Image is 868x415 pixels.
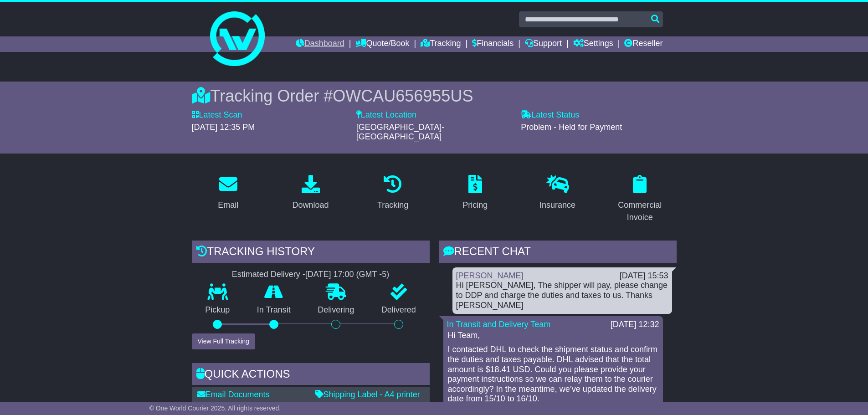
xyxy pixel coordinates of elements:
[149,405,281,412] span: © One World Courier 2025. All rights reserved.
[573,36,613,52] a: Settings
[472,36,514,52] a: Financials
[305,270,389,280] div: [DATE] 17:00 (GMT -5)
[315,390,420,399] a: Shipping Label - A4 printer
[620,271,668,281] div: [DATE] 15:53
[356,110,416,120] label: Latest Location
[456,271,524,280] a: [PERSON_NAME]
[447,320,551,329] a: In Transit and Delivery Team
[192,333,255,349] button: View Full Tracking
[368,305,430,315] p: Delivered
[609,199,671,224] div: Commercial Invoice
[197,390,270,399] a: Email Documents
[439,241,677,265] div: RECENT CHAT
[212,172,244,215] a: Email
[192,110,242,120] label: Latest Scan
[356,123,444,142] span: [GEOGRAPHIC_DATA]-[GEOGRAPHIC_DATA]
[421,36,461,52] a: Tracking
[218,199,238,211] div: Email
[448,345,658,404] p: I contacted DHL to check the shipment status and confirm the duties and taxes payable. DHL advise...
[521,110,579,120] label: Latest Status
[192,305,244,315] p: Pickup
[304,305,368,315] p: Delivering
[539,199,575,211] div: Insurance
[192,270,430,280] div: Estimated Delivery -
[286,172,334,215] a: Download
[192,123,255,132] span: [DATE] 12:35 PM
[371,172,414,215] a: Tracking
[525,36,562,52] a: Support
[456,281,668,310] div: Hi [PERSON_NAME], The shipper will pay, please change to DDP and charge the duties and taxes to u...
[243,305,304,315] p: In Transit
[603,172,677,227] a: Commercial Invoice
[192,363,430,388] div: Quick Actions
[521,123,622,132] span: Problem - Held for Payment
[192,86,677,106] div: Tracking Order #
[534,172,581,215] a: Insurance
[624,36,663,52] a: Reseller
[377,199,408,211] div: Tracking
[192,241,430,265] div: Tracking history
[448,331,658,341] p: Hi Team,
[296,36,344,52] a: Dashboard
[611,320,659,330] div: [DATE] 12:32
[292,199,329,211] div: Download
[457,172,493,215] a: Pricing
[355,36,409,52] a: Quote/Book
[462,199,488,211] div: Pricing
[333,87,473,105] span: OWCAU656955US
